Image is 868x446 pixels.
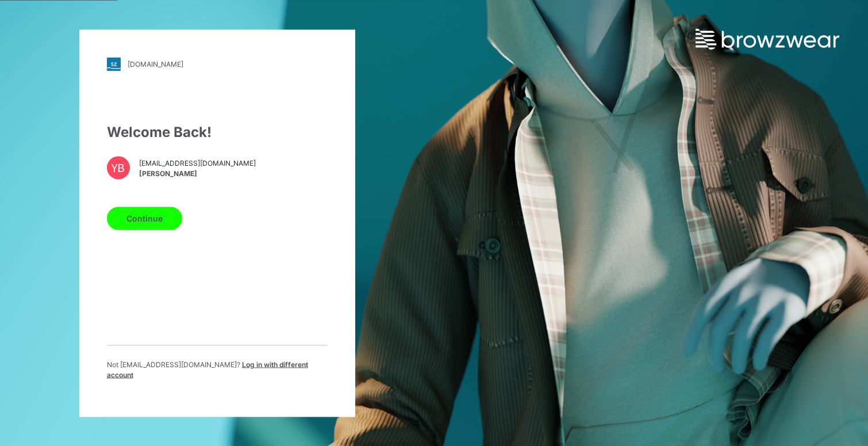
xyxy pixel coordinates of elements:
div: Welcome Back! [107,121,328,142]
div: YB [107,156,130,179]
button: Continue [107,207,182,230]
p: Not [EMAIL_ADDRESS][DOMAIN_NAME] ? [107,359,328,380]
a: [DOMAIN_NAME] [107,57,328,71]
img: stylezone-logo.562084cfcfab977791bfbf7441f1a819.svg [107,57,121,71]
span: [EMAIL_ADDRESS][DOMAIN_NAME] [139,158,256,169]
span: [PERSON_NAME] [139,169,256,179]
div: [DOMAIN_NAME] [128,60,183,68]
img: browzwear-logo.e42bd6dac1945053ebaf764b6aa21510.svg [696,29,839,49]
